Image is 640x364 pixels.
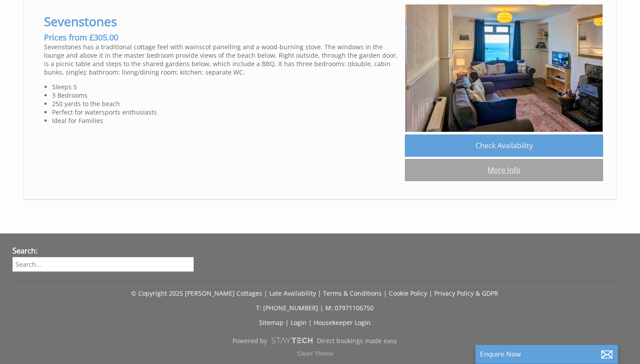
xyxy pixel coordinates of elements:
a: Sevenstones [44,13,117,30]
li: Sleeps 5 [52,83,398,91]
img: scrumpy.png [271,335,313,346]
span: | [320,304,324,312]
h3: Prices from £305.00 [44,32,398,43]
p: Enquire Now [480,349,613,359]
li: 3 Bedrooms [52,91,398,99]
span: | [308,318,312,327]
span: | [384,289,387,297]
span: | [285,318,289,327]
a: More Info [405,159,603,181]
a: Privacy Policy & GDPR [434,289,498,297]
a: Cookie Policy [389,289,427,297]
a: Login [291,318,307,327]
a: M: 07971106750 [325,304,374,312]
h3: Search: [12,246,194,256]
li: 250 yards to the beach [52,99,398,108]
a: Powered byDirect bookings made easy [12,333,617,348]
p: 'Clean' Theme [12,350,617,357]
img: SS_Lounge.original.jpg [405,4,603,132]
a: T: [PHONE_NUMBER] [256,304,318,312]
span: | [429,289,432,297]
p: Sevenstones has a traditional cottage feel with wainscot panelling and a wood-burning stove. The ... [44,43,398,76]
li: Ideal for Families [52,116,398,125]
span: | [264,289,268,297]
a: © Copyright 2025 [PERSON_NAME] Cottages [131,289,262,297]
span: | [318,289,321,297]
li: Perfect for watersports enthusiasts [52,108,398,116]
a: Late Availability [269,289,316,297]
input: Search... [12,257,194,272]
a: Terms & Conditions [323,289,382,297]
a: Housekeeper Login [314,318,371,327]
a: Sitemap [259,318,284,327]
a: Check Availability [405,135,603,157]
